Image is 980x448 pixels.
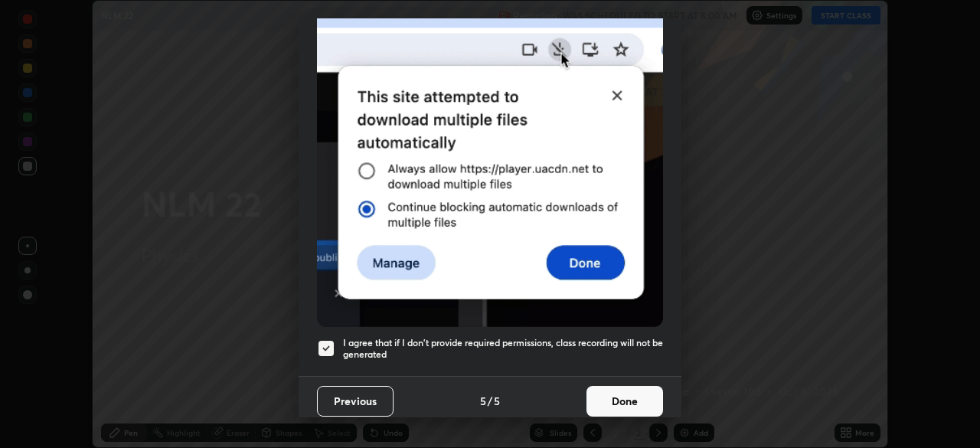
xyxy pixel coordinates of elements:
[343,337,663,361] h5: I agree that if I don't provide required permissions, class recording will not be generated
[586,386,663,417] button: Done
[317,386,394,417] button: Previous
[480,393,486,409] h4: 5
[494,393,500,409] h4: 5
[488,393,492,409] h4: /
